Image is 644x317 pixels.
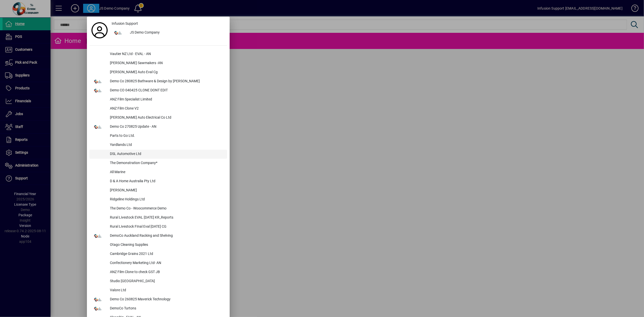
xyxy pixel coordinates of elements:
[106,113,227,122] div: [PERSON_NAME] Auto Electrical Co Ltd
[106,122,227,131] div: Demo Co 270825 Update - AN
[106,259,227,268] div: Confectionery Marketing Ltd- AN
[89,141,227,150] button: Yardlands Ltd
[106,150,227,159] div: DSL Automotive Ltd
[106,177,227,186] div: D & A Home Australia Pty Ltd
[106,250,227,259] div: Cambridge Grains 2021 Ltd
[89,213,227,222] button: Rural Livestock EVAL [DATE] KR_Reports
[106,286,227,295] div: Valore Ltd
[89,131,227,141] button: Parts to Go Ltd.
[106,268,227,277] div: ANZ Film Clone to check GST JB
[89,195,227,204] button: Ridgeline Holdings Ltd
[89,150,227,159] button: DSL Automotive Ltd
[89,295,227,304] button: Demo Co 260825 Maverick Technology
[89,304,227,313] button: DemoCo Turtons
[89,86,227,95] button: Demo CO 040425 CLONE DONT EDIT
[89,186,227,195] button: [PERSON_NAME]
[106,241,227,250] div: Otago Cleaning Supplies
[126,28,227,37] div: JS Demo Company
[89,26,110,35] a: Profile
[89,250,227,259] button: Cambridge Grains 2021 Ltd
[106,277,227,286] div: Studio [GEOGRAPHIC_DATA]
[89,50,227,59] button: Vautier NZ Ltd - EVAL - AN
[106,295,227,304] div: Demo Co 260825 Maverick Technology
[106,50,227,59] div: Vautier NZ Ltd - EVAL - AN
[106,304,227,313] div: DemoCo Turtons
[89,268,227,277] button: ANZ Film Clone to check GST JB
[110,28,227,37] button: JS Demo Company
[89,104,227,113] button: ANZ Film Clone V2
[106,68,227,77] div: [PERSON_NAME] Auto Eval Cg
[89,159,227,168] button: The Demonstration Company*
[106,159,227,168] div: The Demonstration Company*
[89,95,227,104] button: ANZ Film Specialist Limited
[89,113,227,122] button: [PERSON_NAME] Auto Electrical Co Ltd
[89,168,227,177] button: All Marine
[106,95,227,104] div: ANZ Film Specialist Limited
[89,177,227,186] button: D & A Home Australia Pty Ltd
[89,68,227,77] button: [PERSON_NAME] Auto Eval Cg
[106,59,227,68] div: [PERSON_NAME] Sawmakers -AN
[89,286,227,295] button: Valore Ltd
[89,222,227,231] button: Rural Livestock FInal Eval [DATE] CG
[106,168,227,177] div: All Marine
[106,186,227,195] div: [PERSON_NAME]
[89,259,227,268] button: Confectionery Marketing Ltd- AN
[89,204,227,213] button: The Demo Co - Woocommerce Demo
[110,19,227,28] a: Infusion Support
[106,213,227,222] div: Rural Livestock EVAL [DATE] KR_Reports
[89,231,227,241] button: DemoCo Auckland Racking and Shelving
[112,21,138,26] span: Infusion Support
[106,222,227,231] div: Rural Livestock FInal Eval [DATE] CG
[106,141,227,150] div: Yardlands Ltd
[89,122,227,131] button: Demo Co 270825 Update - AN
[106,195,227,204] div: Ridgeline Holdings Ltd
[106,131,227,141] div: Parts to Go Ltd.
[106,86,227,95] div: Demo CO 040425 CLONE DONT EDIT
[106,77,227,86] div: Demo Co 280825 Bathware & Design by [PERSON_NAME]
[106,231,227,241] div: DemoCo Auckland Racking and Shelving
[89,77,227,86] button: Demo Co 280825 Bathware & Design by [PERSON_NAME]
[106,204,227,213] div: The Demo Co - Woocommerce Demo
[89,241,227,250] button: Otago Cleaning Supplies
[89,59,227,68] button: [PERSON_NAME] Sawmakers -AN
[89,277,227,286] button: Studio [GEOGRAPHIC_DATA]
[106,104,227,113] div: ANZ Film Clone V2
